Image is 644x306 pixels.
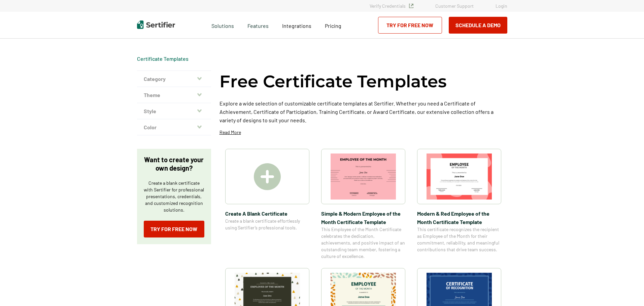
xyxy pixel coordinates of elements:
[496,3,507,9] a: Login
[409,4,413,8] img: Verified
[211,21,234,29] span: Solutions
[137,103,211,119] button: Style
[137,55,189,62] a: Certificate Templates
[325,21,341,29] a: Pricing
[225,218,309,231] span: Create a blank certificate effortlessly using Sertifier’s professional tools.
[321,149,405,260] a: Simple & Modern Employee of the Month Certificate TemplateSimple & Modern Employee of the Month C...
[427,154,492,200] img: Modern & Red Employee of the Month Certificate Template
[144,180,204,213] p: Create a blank certificate with Sertifier for professional presentations, credentials, and custom...
[137,71,211,87] button: Category
[282,23,311,29] span: Integrations
[321,209,405,226] span: Simple & Modern Employee of the Month Certificate Template
[219,129,241,136] p: Read More
[219,71,447,92] h1: Free Certificate Templates
[225,209,309,218] span: Create A Blank Certificate
[144,156,204,172] p: Want to create your own design?
[137,20,175,29] img: Sertifier | Digital Credentialing Platform
[378,17,442,34] a: Try for Free Now
[331,154,396,200] img: Simple & Modern Employee of the Month Certificate Template
[247,21,269,29] span: Features
[137,119,211,135] button: Color
[435,3,474,9] a: Customer Support
[325,23,341,29] span: Pricing
[417,149,501,260] a: Modern & Red Employee of the Month Certificate TemplateModern & Red Employee of the Month Certifi...
[321,226,405,260] span: This Employee of the Month Certificate celebrates the dedication, achievements, and positive impa...
[137,87,211,103] button: Theme
[417,209,501,226] span: Modern & Red Employee of the Month Certificate Template
[370,3,413,9] a: Verify Credentials
[219,99,507,124] p: Explore a wide selection of customizable certificate templates at Sertifier. Whether you need a C...
[282,21,311,29] a: Integrations
[417,226,501,253] span: This certificate recognizes the recipient as Employee of the Month for their commitment, reliabil...
[137,55,189,62] div: Breadcrumb
[144,221,204,237] a: Try for Free Now
[254,163,281,190] img: Create A Blank Certificate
